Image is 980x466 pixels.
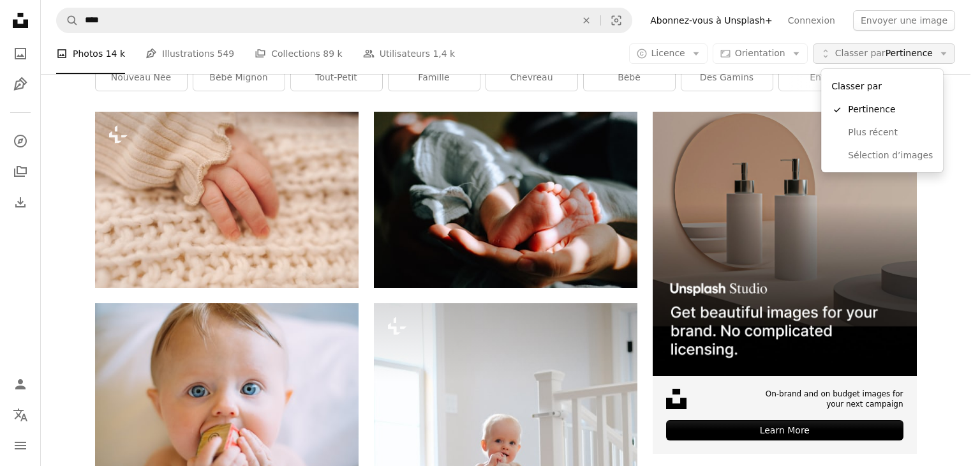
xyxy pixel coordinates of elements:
[826,74,938,98] div: Classer par
[848,149,933,162] span: Sélection d’images
[848,126,933,139] span: Plus récent
[821,69,943,172] div: Classer parPertinence
[848,103,933,116] span: Pertinence
[835,48,886,58] span: Classer par
[813,43,955,64] button: Classer parPertinence
[835,47,933,60] span: Pertinence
